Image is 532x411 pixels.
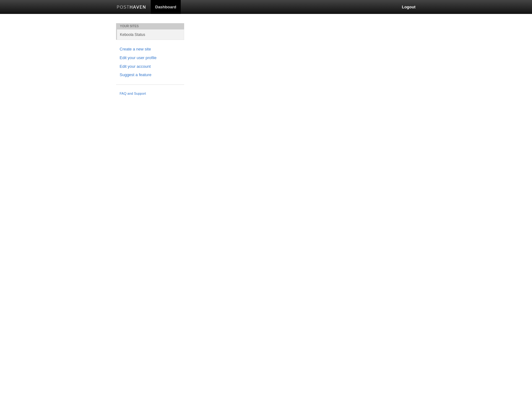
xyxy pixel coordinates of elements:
img: Posthaven-bar [117,5,146,10]
a: Edit your user profile [120,55,180,61]
a: Create a new site [120,46,180,53]
a: Edit your account [120,63,180,70]
a: Suggest a feature [120,72,180,78]
a: FAQ and Support [120,91,180,97]
li: Your Sites [116,23,184,29]
a: Keboola Status [117,29,184,40]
